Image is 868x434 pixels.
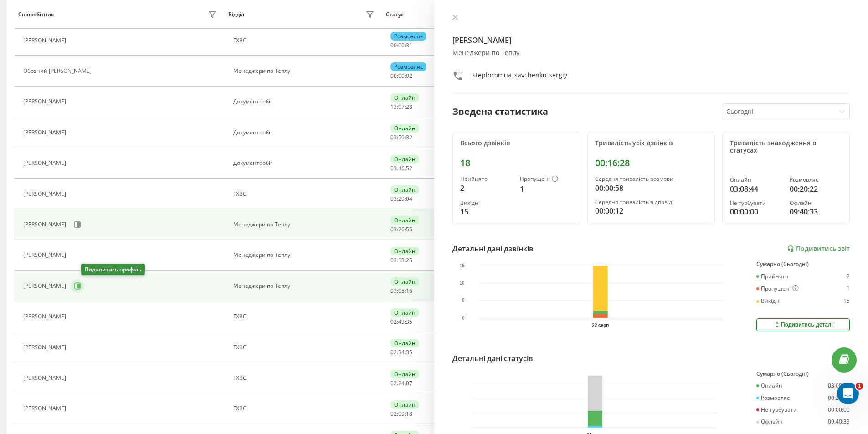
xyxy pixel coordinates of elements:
div: 03:08:44 [730,184,782,194]
div: Зведена статистика [452,105,548,118]
div: Онлайн [390,400,419,409]
span: 26 [398,225,405,233]
div: 1 [847,285,850,292]
div: [PERSON_NAME] [23,313,68,320]
div: Пропущені [756,285,799,292]
div: Прийнято [460,176,513,182]
span: 03 [390,256,397,264]
div: 18 [460,158,572,168]
span: 00 [398,72,405,80]
div: Подивитись деталі [773,321,833,328]
div: : : [390,134,412,141]
div: Онлайн [390,370,419,378]
div: ГХВС [233,191,377,197]
span: 00 [398,41,405,49]
div: 00:20:22 [828,395,850,401]
div: Офлайн [756,419,783,425]
text: 22 серп [592,323,609,328]
div: : : [390,319,412,325]
span: 31 [406,41,412,49]
div: [PERSON_NAME] [23,221,68,228]
div: Тривалість усіх дзвінків [595,139,707,147]
span: 16 [406,287,412,295]
span: 35 [406,318,412,326]
div: 15 [843,298,850,304]
div: Менеджери по Теплу [233,283,377,289]
div: Відділ [228,11,244,18]
span: 00 [390,41,397,49]
div: Вихідні [460,200,513,206]
div: 00:00:12 [595,205,707,216]
div: : : [390,73,412,79]
div: Документообіг [233,160,377,166]
div: Всього дзвінків [460,139,572,147]
div: Розмовляє [790,177,842,183]
div: Онлайн [390,155,419,163]
div: 00:20:22 [790,184,842,194]
span: 07 [406,379,412,387]
div: Тривалість знаходження в статусах [730,139,842,155]
div: Менеджери по Теплу [452,49,850,57]
div: [PERSON_NAME] [23,37,68,44]
div: 00:00:58 [595,183,707,194]
div: Онлайн [390,308,419,317]
span: 25 [406,256,412,264]
div: : : [390,349,412,356]
div: 00:00:00 [828,407,850,413]
div: : : [390,104,412,110]
div: : : [390,411,412,417]
text: 0 [462,316,464,321]
div: Онлайн [390,277,419,286]
div: Онлайн [390,339,419,347]
span: 18 [406,410,412,418]
div: ГХВС [233,313,377,320]
a: Подивитись звіт [787,245,850,253]
div: ГХВС [233,375,377,381]
div: [PERSON_NAME] [23,160,68,166]
text: 15 [459,263,465,268]
text: 5 [462,298,464,303]
div: Прийнято [756,273,788,280]
div: Детальні дані статусів [452,353,533,364]
div: Менеджери по Теплу [233,221,377,228]
span: 46 [398,164,405,172]
div: Документообіг [233,129,377,136]
div: Не турбувати [730,200,782,206]
div: : : [390,226,412,233]
span: 05 [398,287,405,295]
span: 29 [398,195,405,203]
div: Онлайн [390,124,419,133]
div: : : [390,165,412,172]
div: Пропущені [520,176,572,183]
iframe: Intercom live chat [837,383,859,404]
span: 03 [390,225,397,233]
div: [PERSON_NAME] [23,129,68,136]
div: [PERSON_NAME] [23,191,68,197]
div: : : [390,380,412,387]
span: 02 [390,318,397,326]
div: Розмовляє [390,32,426,41]
div: 09:40:33 [790,206,842,217]
div: Середня тривалість розмови [595,176,707,182]
div: ГХВС [233,37,377,44]
div: Детальні дані дзвінків [452,243,534,254]
span: 03 [390,195,397,203]
div: 1 [520,184,572,194]
div: Онлайн [730,177,782,183]
div: Онлайн [756,383,782,389]
div: Онлайн [390,93,419,102]
span: 00 [390,72,397,80]
div: [PERSON_NAME] [23,98,68,105]
span: 34 [398,348,405,356]
div: Онлайн [390,216,419,225]
span: 03 [390,287,397,295]
div: Подивитись профіль [81,264,145,275]
span: 13 [390,103,397,111]
div: : : [390,288,412,294]
div: 2 [847,273,850,280]
span: 43 [398,318,405,326]
span: 13 [398,256,405,264]
text: 10 [459,281,465,286]
span: 59 [398,133,405,141]
span: 03 [390,133,397,141]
